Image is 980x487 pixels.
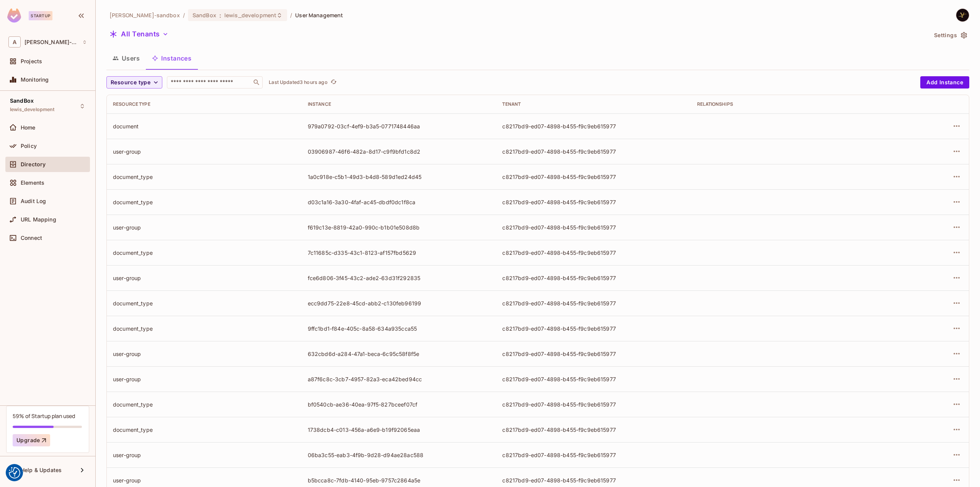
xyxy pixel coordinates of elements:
div: 03906987-46f6-482a-8d17-c9f9bfd1c8d2 [308,148,490,155]
span: refresh [330,79,337,86]
li: / [290,11,292,19]
span: Home [21,125,36,131]
span: Help & Updates [21,467,62,473]
div: c8217bd9-ed07-4898-b455-f9c9eb615977 [502,451,685,459]
div: document_type [113,249,296,256]
img: Revisit consent button [9,467,20,479]
div: user-group [113,274,296,282]
button: Add Instance [920,76,969,89]
div: Relationships [697,101,880,107]
span: SandBox [10,98,34,104]
span: the active workspace [109,11,180,19]
span: Audit Log [21,198,46,204]
div: Startup [29,11,52,20]
div: 9ffc1bd1-f84e-405c-8a58-634a935cca55 [308,325,490,332]
div: c8217bd9-ed07-4898-b455-f9c9eb615977 [502,375,685,383]
div: c8217bd9-ed07-4898-b455-f9c9eb615977 [502,477,685,484]
div: ecc9dd75-22e8-45cd-abb2-c130feb96199 [308,300,490,307]
div: 1a0c918e-c5b1-49d3-b4d8-589d1ed24d45 [308,173,490,180]
div: document_type [113,198,296,206]
div: document_type [113,325,296,332]
div: document_type [113,426,296,433]
div: document [113,123,296,130]
div: Instance [308,101,490,107]
div: user-group [113,148,296,155]
div: user-group [113,477,296,484]
div: c8217bd9-ed07-4898-b455-f9c9eb615977 [502,426,685,433]
span: lewis_development [224,11,276,19]
div: Tenant [502,101,685,107]
span: Directory [21,161,46,167]
div: 632cbd6d-a284-47a1-beca-6c95c58f8f5e [308,350,490,357]
div: a87f6c8c-3cb7-4957-82a3-eca42bed94cc [308,375,490,383]
div: c8217bd9-ed07-4898-b455-f9c9eb615977 [502,274,685,282]
span: : [219,12,222,18]
div: bf0540cb-ae36-40ea-97f5-827bceef07cf [308,401,490,408]
button: All Tenants [106,28,171,40]
div: user-group [113,224,296,231]
span: Connect [21,235,42,241]
div: user-group [113,451,296,459]
div: c8217bd9-ed07-4898-b455-f9c9eb615977 [502,123,685,130]
button: Instances [146,49,198,68]
div: 59% of Startup plan used [13,412,75,420]
div: 979a0792-03cf-4ef9-b3a5-0771748446aa [308,123,490,130]
li: / [183,11,185,19]
p: Last Updated 3 hours ago [269,79,327,85]
div: c8217bd9-ed07-4898-b455-f9c9eb615977 [502,325,685,332]
div: c8217bd9-ed07-4898-b455-f9c9eb615977 [502,224,685,231]
div: 06ba3c55-eab3-4f9b-9d28-d94ae28ac588 [308,451,490,459]
div: c8217bd9-ed07-4898-b455-f9c9eb615977 [502,350,685,357]
div: document_type [113,300,296,307]
div: f619c13e-8819-42a0-990c-b1b01e508d8b [308,224,490,231]
span: User Management [295,11,343,19]
button: Users [106,49,146,68]
div: c8217bd9-ed07-4898-b455-f9c9eb615977 [502,148,685,155]
button: refresh [329,78,338,87]
span: Elements [21,180,44,186]
div: document_type [113,173,296,180]
div: 7c11685c-d335-43c1-8123-af157fbd5629 [308,249,490,256]
div: document_type [113,401,296,408]
span: Projects [21,58,42,64]
span: SandBox [193,11,216,19]
div: user-group [113,375,296,383]
div: b5bcca8c-7fdb-4140-95eb-9757c2864a5e [308,477,490,484]
img: SReyMgAAAABJRU5ErkJggg== [7,8,21,23]
div: fce6d806-3f45-43c2-ade2-63d31f292835 [308,274,490,282]
span: Policy [21,143,37,149]
span: Resource type [111,78,150,87]
div: c8217bd9-ed07-4898-b455-f9c9eb615977 [502,198,685,206]
span: Workspace: alex-trustflight-sandbox [24,39,78,45]
span: URL Mapping [21,216,56,223]
div: Resource type [113,101,296,107]
div: 1738dcb4-c013-456a-a6e9-b19f92065eaa [308,426,490,433]
div: c8217bd9-ed07-4898-b455-f9c9eb615977 [502,401,685,408]
div: c8217bd9-ed07-4898-b455-f9c9eb615977 [502,300,685,307]
span: lewis_development [10,107,55,113]
span: Monitoring [21,77,49,83]
button: Resource type [106,76,162,89]
span: A [8,36,21,48]
button: Consent Preferences [9,467,20,479]
button: Upgrade [13,434,50,446]
div: c8217bd9-ed07-4898-b455-f9c9eb615977 [502,173,685,180]
img: Yilmaz Alizadeh [956,9,969,21]
div: user-group [113,350,296,357]
div: c8217bd9-ed07-4898-b455-f9c9eb615977 [502,249,685,256]
span: Click to refresh data [328,78,338,87]
button: Settings [931,29,969,41]
div: d03c1a16-3a30-4faf-ac45-dbdf0dc1f8ca [308,198,490,206]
